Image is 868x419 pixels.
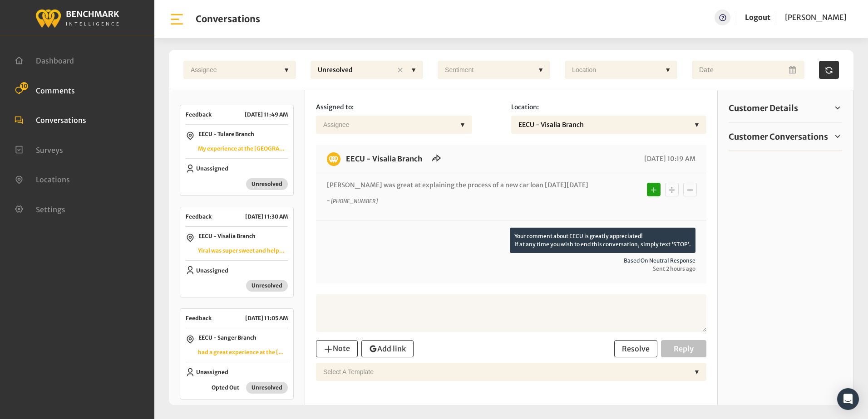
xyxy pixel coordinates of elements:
span: Unassigned [196,267,228,274]
input: Date range input field [692,61,804,79]
div: Select a Template [319,363,690,381]
span: Locations [36,175,70,184]
a: EECU - Visalia Branch [346,154,422,163]
span: Surveys [36,145,63,154]
span: Feedback [186,111,212,119]
label: Location: [511,102,539,116]
span: Settings [36,205,65,214]
div: Open Intercom Messenger [837,388,859,410]
span: Opted Out [206,382,245,394]
div: EECU - Visalia Branch [514,116,690,134]
a: Logout [745,10,770,25]
div: ▼ [661,61,675,79]
div: Assignee [319,116,456,134]
div: Location [567,61,661,79]
p: [DATE] 11:49 AM [245,111,288,119]
span: Comments [36,86,75,95]
img: benchmark [35,7,119,29]
div: ▼ [280,61,293,79]
i: ~ [PHONE_NUMBER] [327,198,378,205]
div: Assignee [186,61,280,79]
span: Resolve [622,344,650,353]
span: Feedback [186,213,212,221]
span: Dashboard [36,56,74,65]
div: ▼ [534,61,547,79]
a: Settings [15,204,65,213]
p: My experience at the [GEOGRAPHIC_DATA] was phenomenal. [PERSON_NAME] provided exceptional service... [198,145,285,153]
span: 10 [20,82,28,90]
div: Unresolved [313,61,393,80]
span: [PERSON_NAME] [785,13,846,22]
p: [PERSON_NAME] was great at explaining the process of a new car loan [DATE][DATE] [327,180,603,190]
span: Unassigned [196,165,228,172]
div: Sentiment [440,61,534,79]
a: Customer Conversations [729,130,842,143]
img: benchmark [327,152,340,166]
a: Conversations [15,115,86,124]
div: ▼ [456,116,469,134]
button: Add link [361,340,414,357]
button: Note [316,340,358,357]
img: bar [169,11,185,27]
p: EECU - Sanger Branch [198,334,256,345]
button: Open Calendar [787,61,799,79]
span: Unresolved [246,178,288,190]
span: Unassigned [196,369,228,375]
span: Conversations [36,116,86,125]
p: EECU - Visalia Branch [198,232,256,243]
p: [DATE] 11:30 AM [245,213,288,221]
p: Yiral was super sweet and helpful! Super good customer service. She helped me log into my account... [198,247,285,255]
p: Your comment about EECU is greatly appreciated! If at any time you wish to end this conversation,... [510,228,695,253]
span: Sent 2 hours ago [327,265,695,273]
a: Surveys [15,145,63,154]
a: Customer Details [729,101,842,115]
div: ✕ [393,61,407,80]
a: Dashboard [15,55,74,64]
span: Based on neutral response [327,257,695,265]
span: Customer Details [729,102,798,114]
a: Logout [745,13,770,22]
span: Feedback [186,314,212,322]
span: Customer Conversations [729,131,828,143]
h6: EECU - Visalia Branch [340,152,428,166]
div: ▼ [690,363,704,381]
span: Unresolved [246,280,288,292]
p: EECU - Tulare Branch [198,130,254,141]
h1: Conversations [196,14,260,24]
span: [DATE] 10:19 AM [642,155,695,163]
div: ▼ [407,61,420,79]
p: [DATE] 11:05 AM [245,314,288,322]
a: Locations [15,174,70,183]
label: Assigned to: [316,102,354,116]
button: Resolve [614,340,657,357]
span: Unresolved [246,382,288,394]
p: had a great experience at the [GEOGRAPHIC_DATA] [DATE]. [PERSON_NAME] was very nice, professional... [198,348,285,356]
a: Comments 10 [15,85,75,94]
div: ▼ [690,116,704,134]
div: Basic example [645,180,699,199]
a: [PERSON_NAME] [785,10,846,25]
